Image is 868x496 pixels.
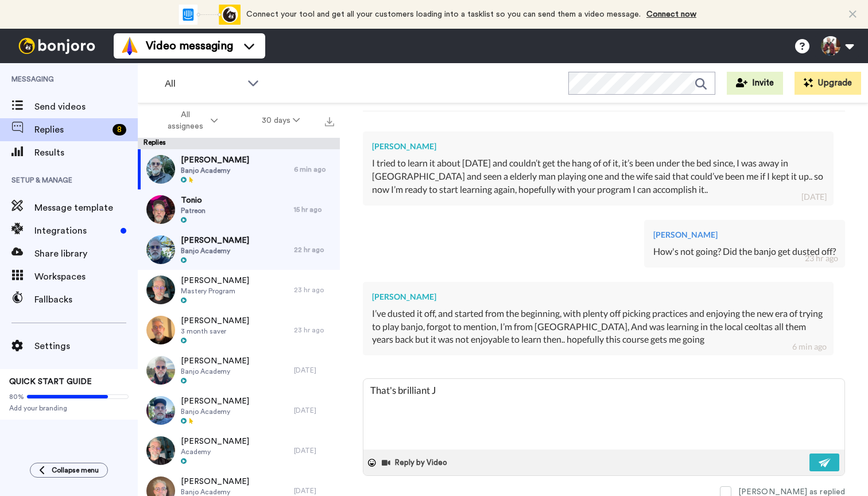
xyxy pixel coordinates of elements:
span: Collapse menu [52,466,99,475]
span: Add your branding [9,404,129,413]
span: [PERSON_NAME] [181,235,249,246]
span: Results [34,146,138,160]
button: Invite [727,72,783,95]
span: Banjo Academy [181,407,249,416]
span: Message template [34,201,138,215]
button: Reply by Video [381,454,451,471]
span: Tonio [181,195,206,206]
span: 3 month saver [181,327,249,336]
button: All assignees [140,104,240,137]
img: 6833cede-8923-4ac9-b2a6-e40b50a598ff-thumb.jpg [146,356,175,385]
span: Send videos [34,100,138,114]
span: [PERSON_NAME] [181,476,249,487]
span: [PERSON_NAME] [181,396,249,407]
span: Settings [34,339,138,353]
span: 80% [9,392,24,401]
button: Collapse menu [30,463,108,478]
div: 15 hr ago [294,205,334,214]
a: [PERSON_NAME]Banjo Academy22 hr ago [138,230,340,270]
div: How's not going? Did the banjo get dusted off? [653,245,836,258]
div: [DATE] [294,486,334,495]
span: Video messaging [146,38,233,54]
span: Fallbacks [34,293,138,307]
span: Banjo Academy [181,166,249,175]
a: TonioPatreon15 hr ago [138,189,340,230]
img: d717b4ab-fdd3-4fca-a2c3-67736a8fe550-thumb.jpg [146,436,175,465]
a: [PERSON_NAME]Academy[DATE] [138,431,340,471]
span: Integrations [34,224,116,238]
button: Upgrade [795,72,861,95]
span: [PERSON_NAME] [181,154,249,166]
span: All [165,77,242,91]
a: [PERSON_NAME]Banjo Academy[DATE] [138,350,340,390]
div: [DATE] [294,446,334,455]
div: Replies [138,138,340,149]
span: [PERSON_NAME] [181,436,249,447]
span: Workspaces [34,270,138,284]
div: 23 hr ago [294,285,334,294]
textarea: That's brilliant J [363,379,844,449]
div: 23 hr ago [805,253,838,264]
button: Export all results that match these filters now. [321,112,338,129]
div: [DATE] [294,406,334,415]
span: [PERSON_NAME] [181,315,249,327]
span: All assignees [162,109,208,132]
img: 5a536699-0e54-4cb0-8fef-4810c36a2b36-thumb.jpg [146,195,175,224]
div: I tried to learn it about [DATE] and couldn’t get the hang of of it, it’s been under the bed sinc... [372,157,824,196]
div: 22 hr ago [294,245,334,254]
span: Mastery Program [181,286,249,296]
div: 6 min ago [294,165,334,174]
span: Academy [181,447,249,456]
div: [PERSON_NAME] [372,291,824,303]
div: 8 [113,124,126,135]
span: Replies [34,123,108,137]
div: [PERSON_NAME] [653,229,836,241]
img: send-white.svg [819,458,831,467]
a: [PERSON_NAME]3 month saver23 hr ago [138,310,340,350]
button: 30 days [240,110,322,131]
span: Patreon [181,206,206,215]
div: [DATE] [801,191,827,203]
img: export.svg [325,117,334,126]
div: 23 hr ago [294,325,334,335]
img: bj-logo-header-white.svg [14,38,100,54]
span: [PERSON_NAME] [181,355,249,367]
div: [PERSON_NAME] [372,141,824,152]
img: c01d1646-0bfb-4f85-9c0d-b6461f4c9f7e-thumb.jpg [146,276,175,304]
span: [PERSON_NAME] [181,275,249,286]
div: I’ve dusted it off, and started from the beginning, with plenty off picking practices and enjoyin... [372,307,824,347]
span: Banjo Academy [181,367,249,376]
a: [PERSON_NAME]Banjo Academy[DATE] [138,390,340,431]
img: vm-color.svg [121,37,139,55]
div: 6 min ago [792,341,827,352]
a: Connect now [646,10,696,18]
span: Banjo Academy [181,246,249,255]
img: 8d0f8930-841c-4a87-ae0c-8885980552c4-thumb.jpg [146,316,175,344]
div: animation [177,5,241,25]
a: [PERSON_NAME]Mastery Program23 hr ago [138,270,340,310]
img: ddd9b41c-a550-479f-bf53-2582fca76cd4-thumb.jpg [146,155,175,184]
img: 58759055-bf48-4437-97bb-ef15b7a2f030-thumb.jpg [146,396,175,425]
div: [DATE] [294,366,334,375]
span: Share library [34,247,138,261]
span: Connect your tool and get all your customers loading into a tasklist so you can send them a video... [246,10,641,18]
span: QUICK START GUIDE [9,378,92,386]
a: [PERSON_NAME]Banjo Academy6 min ago [138,149,340,189]
img: 69e7e444-8aa1-45f1-b2d1-cc3f299eb852-thumb.jpg [146,235,175,264]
